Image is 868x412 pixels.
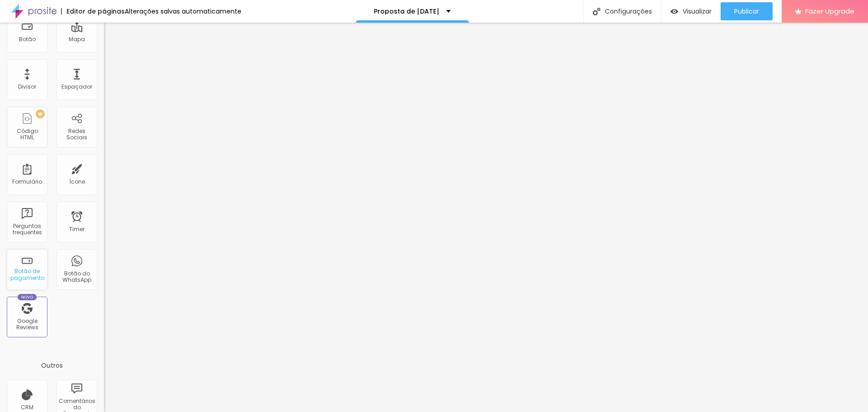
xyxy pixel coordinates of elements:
[19,36,36,43] div: Botão
[69,179,85,185] div: Ícone
[69,226,85,232] div: Timer
[670,8,678,15] img: view-1.svg
[721,2,773,20] button: Publicar
[61,84,92,90] div: Espaçador
[805,7,854,15] span: Fazer Upgrade
[374,8,439,14] p: Proposta de [DATE]
[21,404,33,411] div: CRM
[104,23,868,412] iframe: Editor
[9,223,45,236] div: Perguntas frequentes
[661,2,721,20] button: Visualizar
[18,294,37,300] div: Novo
[61,8,125,14] div: Editor de páginas
[59,128,94,141] div: Redes Sociais
[593,8,600,15] img: Icone
[683,8,712,15] span: Visualizar
[18,84,36,90] div: Divisor
[125,8,241,14] div: Alterações salvas automaticamente
[9,128,45,141] div: Código HTML
[9,268,45,281] div: Botão de pagamento
[734,8,759,15] span: Publicar
[59,270,94,284] div: Botão do WhatsApp
[12,179,42,185] div: Formulário
[9,318,45,331] div: Google Reviews
[69,36,85,43] div: Mapa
